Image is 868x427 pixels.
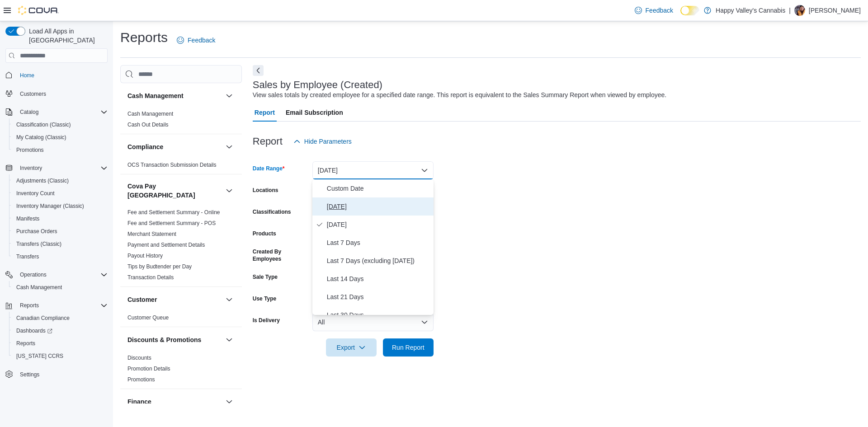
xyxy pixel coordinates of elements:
a: Cash Management [13,282,66,293]
span: Last 30 Days [327,310,430,320]
span: Home [16,69,108,80]
p: | [789,5,791,16]
span: Report [255,103,275,122]
h3: Compliance [127,142,163,151]
a: Adjustments (Classic) [13,175,72,186]
span: Reports [16,340,35,347]
h3: Cash Management [127,91,184,100]
button: Settings [2,368,111,381]
span: Customer Queue [127,314,169,321]
button: Hide Parameters [290,132,355,150]
span: Operations [20,271,47,278]
span: Transfers (Classic) [13,239,108,249]
span: Inventory Manager (Classic) [16,202,84,210]
span: Settings [16,369,108,380]
a: Feedback [631,1,677,19]
span: Custom Date [327,183,430,194]
span: Reports [20,302,39,309]
a: Customer Queue [127,314,169,321]
a: Discounts [127,355,151,361]
button: Canadian Compliance [9,312,111,324]
span: Customers [20,90,46,98]
span: Adjustments (Classic) [16,177,69,184]
h3: Sales by Employee (Created) [253,80,382,90]
span: Catalog [20,108,38,116]
a: Merchant Statement [127,231,176,237]
span: Inventory Count [13,188,108,199]
button: [DATE] [312,161,434,179]
span: Run Report [392,343,425,352]
a: Classification (Classic) [13,119,75,130]
span: Catalog [16,107,108,117]
span: Reports [16,300,108,311]
a: Customers [16,89,50,99]
button: Next [253,65,264,76]
span: Cash Management [13,282,108,293]
button: [US_STATE] CCRS [9,350,111,362]
button: Reports [2,299,111,312]
button: Reports [9,337,111,350]
nav: Complex example [5,65,108,404]
button: Compliance [224,141,235,152]
span: [DATE] [327,219,430,230]
a: Dashboards [9,324,111,337]
div: Cova Pay [GEOGRAPHIC_DATA] [120,207,242,286]
h1: Reports [120,28,168,47]
span: Canadian Compliance [13,313,108,324]
p: [PERSON_NAME] [809,5,861,16]
a: Fee and Settlement Summary - POS [127,220,216,226]
span: Promotions [16,146,44,154]
button: Inventory [2,162,111,174]
button: Export [326,338,377,357]
button: Purchase Orders [9,225,111,238]
button: Promotions [9,144,111,156]
span: Inventory Count [16,190,55,197]
h3: Report [253,136,283,147]
span: [US_STATE] CCRS [16,352,63,360]
label: Locations [253,187,278,194]
span: [DATE] [327,201,430,212]
span: OCS Transaction Submission Details [127,161,217,169]
span: Cash Management [16,284,62,291]
button: Customers [2,87,111,100]
span: Load All Apps in [GEOGRAPHIC_DATA] [25,27,108,45]
a: Promotions [13,145,47,155]
input: Dark Mode [680,6,699,15]
button: Reports [16,300,42,311]
span: Email Subscription [286,103,343,122]
span: Transaction Details [127,274,174,281]
p: Happy Valley's Cannabis [716,5,785,16]
span: Customers [16,88,108,99]
span: Fee and Settlement Summary - Online [127,209,220,216]
span: Adjustments (Classic) [13,175,108,186]
button: Customer [224,294,235,305]
span: Cash Out Details [127,121,169,128]
button: Home [2,68,111,81]
span: Tips by Budtender per Day [127,263,192,270]
span: Inventory [16,163,108,174]
label: Products [253,230,276,237]
a: Cash Management [127,111,173,117]
a: My Catalog (Classic) [13,132,70,143]
span: Manifests [16,215,39,222]
a: Home [16,70,38,81]
button: Cash Management [224,90,235,101]
a: Feedback [173,31,219,49]
a: Transfers (Classic) [13,239,65,249]
img: Cova [18,6,59,15]
span: Settings [20,371,39,378]
button: Cova Pay [GEOGRAPHIC_DATA] [224,185,235,196]
label: Use Type [253,295,276,302]
span: Last 7 Days [327,237,430,248]
span: Payout History [127,252,163,259]
div: Maurice Brisson [794,5,805,16]
a: Payout History [127,253,163,259]
label: Created By Employees [253,248,309,263]
button: Finance [224,396,235,407]
span: Promotions [127,376,155,383]
a: Fee and Settlement Summary - Online [127,209,220,216]
span: Fee and Settlement Summary - POS [127,220,216,227]
div: View sales totals by created employee for a specified date range. This report is equivalent to th... [253,90,666,100]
